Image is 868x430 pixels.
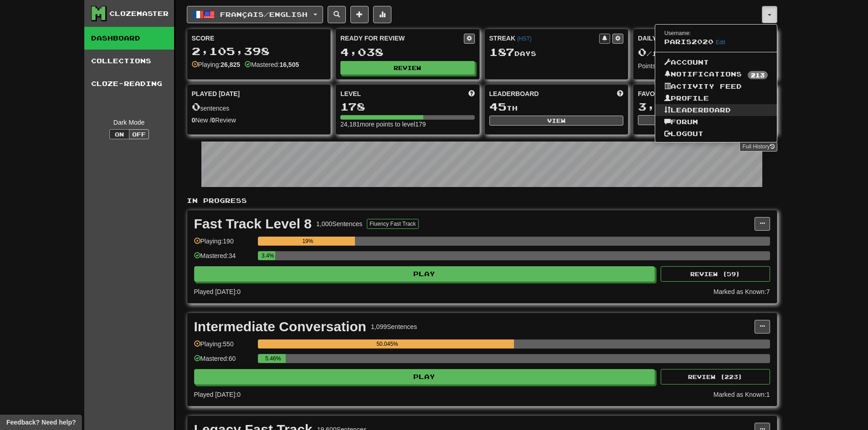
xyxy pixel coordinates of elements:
[468,89,475,98] span: Score more points to level up
[655,56,777,68] a: Account
[489,46,514,58] span: 187
[340,120,475,129] div: 24,181 more points to level 179
[655,68,777,81] a: Notifications213
[340,46,475,58] div: 4,038
[187,6,323,23] button: Français/English
[192,60,241,69] div: Playing:
[740,142,777,152] a: Full History
[716,39,725,46] a: Edit
[655,116,777,128] a: Forum
[638,46,647,58] span: 0
[489,46,624,58] div: Day s
[192,89,240,98] span: Played [DATE]
[340,61,475,75] button: Review
[655,104,777,116] a: Leaderboard
[194,266,655,282] button: Play
[638,115,704,125] button: View
[489,101,624,113] div: th
[261,339,514,349] div: 50.045%
[748,71,768,79] span: 213
[245,60,299,69] div: Mastered:
[279,61,299,68] strong: 16,505
[714,287,770,296] div: Marked as Known: 7
[187,196,777,205] p: In Progress
[714,390,770,399] div: Marked as Known: 1
[328,6,346,23] button: Search sentences
[194,320,366,334] div: Intermediate Conversation
[617,89,623,98] span: This week in points, UTC
[129,129,149,139] button: Off
[194,391,241,398] span: Played [DATE]: 0
[261,251,275,260] div: 3.4%
[192,46,326,57] div: 2,105,398
[664,30,691,36] small: Username:
[638,101,772,112] div: 3,986
[340,89,361,98] span: Level
[350,6,369,23] button: Add sentence to collection
[340,101,475,112] div: 178
[6,418,76,427] span: Open feedback widget
[91,118,167,127] div: Dark Mode
[373,6,391,23] button: More stats
[655,81,777,92] a: Activity Feed
[192,100,200,113] span: 0
[194,251,253,266] div: Mastered: 34
[655,92,777,104] a: Profile
[192,101,326,113] div: sentences
[517,35,532,42] a: (HST)
[220,10,308,18] span: Français / English
[638,50,668,57] span: / 100
[194,339,253,354] div: Playing: 550
[489,34,600,43] div: Streak
[192,34,326,43] div: Score
[638,34,761,44] div: Daily Goal
[655,128,777,140] a: Logout
[371,322,417,331] div: 1,099 Sentences
[194,288,241,295] span: Played [DATE]: 0
[109,9,169,18] div: Clozemaster
[638,61,772,71] div: Points [DATE]
[489,100,507,113] span: 45
[194,237,253,252] div: Playing: 190
[316,219,362,228] div: 1,000 Sentences
[261,354,286,363] div: 5.46%
[638,89,772,98] div: Favorites
[261,237,355,246] div: 19%
[489,89,539,98] span: Leaderboard
[211,116,215,124] strong: 0
[661,369,770,384] button: Review (223)
[84,72,174,95] a: Cloze-Reading
[192,116,326,125] div: New / Review
[194,369,655,384] button: Play
[664,38,714,46] span: paris2020
[340,34,464,43] div: Ready for Review
[84,27,174,50] a: Dashboard
[84,50,174,72] a: Collections
[109,129,129,139] button: On
[194,354,253,369] div: Mastered: 60
[221,61,240,68] strong: 26,825
[489,116,624,126] button: View
[661,266,770,282] button: Review (59)
[192,116,195,124] strong: 0
[194,217,312,231] div: Fast Track Level 8
[367,219,418,229] button: Fluency Fast Track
